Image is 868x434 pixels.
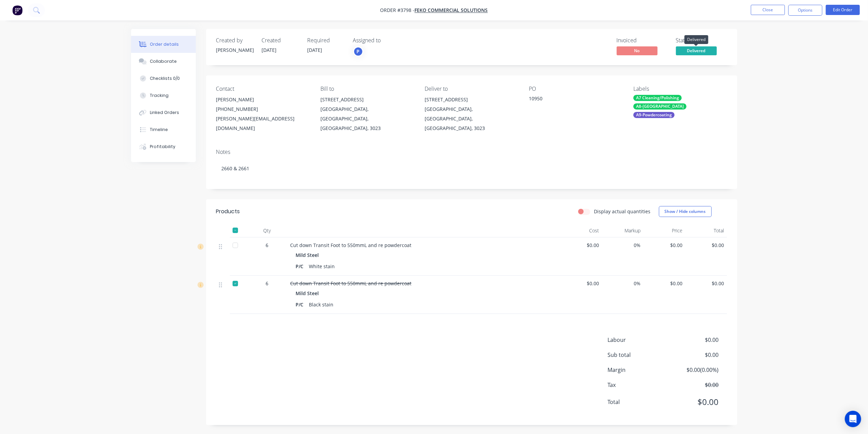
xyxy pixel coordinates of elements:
[131,70,196,87] button: Checklists 0/0
[608,381,668,389] span: Tax
[150,92,169,99] div: Tracking
[646,280,683,287] span: $0.00
[247,224,288,237] div: Qty
[751,5,785,15] button: Close
[380,7,415,14] span: Order #3798 -
[150,58,177,64] div: Collaborate
[788,5,822,16] button: Options
[216,95,310,104] div: [PERSON_NAME]
[608,336,668,344] span: Labour
[262,47,277,53] span: [DATE]
[633,95,682,101] div: A7 Cleaning/Polishing
[266,242,269,249] span: 6
[602,224,644,237] div: Markup
[668,381,719,389] span: $0.00
[529,86,622,92] div: PO
[296,300,306,309] div: P/C
[608,398,668,406] span: Total
[216,158,727,179] div: 2660 & 2661
[560,224,602,237] div: Cost
[266,280,269,287] span: 6
[668,336,719,344] span: $0.00
[425,104,518,133] div: [GEOGRAPHIC_DATA], [GEOGRAPHIC_DATA], [GEOGRAPHIC_DATA], 3023
[307,47,322,53] span: [DATE]
[216,104,310,114] div: [PHONE_NUMBER]
[688,280,724,287] span: $0.00
[608,351,668,359] span: Sub total
[296,288,322,298] div: Mild Steel
[633,103,686,110] div: A8-[GEOGRAPHIC_DATA]
[320,95,414,133] div: [STREET_ADDRESS][GEOGRAPHIC_DATA], [GEOGRAPHIC_DATA], [GEOGRAPHIC_DATA], 3023
[131,87,196,104] button: Tracking
[131,36,196,53] button: Order details
[563,242,599,249] span: $0.00
[659,206,712,217] button: Show / Hide columns
[12,5,22,15] img: Factory
[633,112,675,118] div: A9-Powdercoating
[150,110,179,116] div: Linked Orders
[306,300,336,309] div: Black stain
[320,104,414,133] div: [GEOGRAPHIC_DATA], [GEOGRAPHIC_DATA], [GEOGRAPHIC_DATA], 3023
[131,104,196,121] button: Linked Orders
[216,37,254,44] div: Created by
[150,41,179,47] div: Order details
[685,224,727,237] div: Total
[668,366,719,374] span: $0.00 ( 0.00 %)
[262,37,299,44] div: Created
[150,127,168,133] div: Timeline
[320,95,414,104] div: [STREET_ADDRESS]
[563,280,599,287] span: $0.00
[425,95,518,104] div: [STREET_ADDRESS]
[617,46,658,55] span: No
[688,242,724,249] span: $0.00
[676,37,727,44] div: Status
[676,46,717,55] span: Delivered
[216,86,310,92] div: Contact
[668,351,719,359] span: $0.00
[216,114,310,133] div: [PERSON_NAME][EMAIL_ADDRESS][DOMAIN_NAME]
[594,208,651,215] label: Display actual quantities
[608,366,668,374] span: Margin
[216,149,727,155] div: Notes
[216,46,254,54] div: [PERSON_NAME]
[216,95,310,133] div: [PERSON_NAME][PHONE_NUMBER][PERSON_NAME][EMAIL_ADDRESS][DOMAIN_NAME]
[425,95,518,133] div: [STREET_ADDRESS][GEOGRAPHIC_DATA], [GEOGRAPHIC_DATA], [GEOGRAPHIC_DATA], 3023
[415,7,488,14] a: Feko Commercial Solutions
[290,280,412,287] span: Cut down Transit Foot to 550mmL and re powdercoat
[529,95,614,104] div: 10950
[646,242,683,249] span: $0.00
[353,37,421,44] div: Assigned to
[845,411,861,427] div: Open Intercom Messenger
[425,86,518,92] div: Deliver to
[216,207,240,216] div: Products
[604,242,641,249] span: 0%
[617,37,668,44] div: Invoiced
[676,46,717,57] button: Delivered
[668,396,719,408] span: $0.00
[150,144,175,150] div: Profitability
[684,35,708,44] div: Delivered
[320,86,414,92] div: Bill to
[296,261,306,271] div: P/C
[307,37,345,44] div: Required
[131,53,196,70] button: Collaborate
[150,75,180,82] div: Checklists 0/0
[633,86,727,92] div: Labels
[826,5,860,15] button: Edit Order
[131,121,196,138] button: Timeline
[296,250,322,260] div: Mild Steel
[644,224,685,237] div: Price
[290,242,412,248] span: Cut down Transit Foot to 550mmL and re powdercoat
[353,46,363,57] button: P
[306,261,338,271] div: White stain
[604,280,641,287] span: 0%
[131,138,196,155] button: Profitability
